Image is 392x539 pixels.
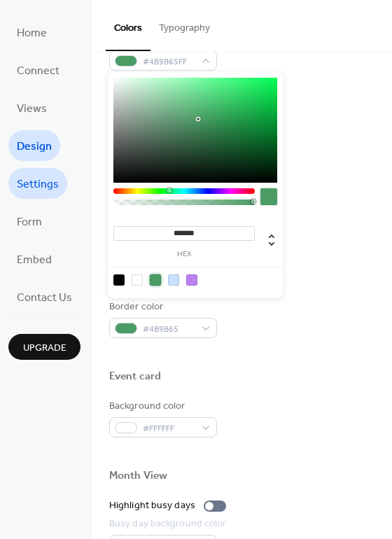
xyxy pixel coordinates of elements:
div: rgb(200, 224, 254) [168,274,179,286]
div: Event card [109,370,161,384]
span: Embed [17,249,52,272]
span: Contact Us [17,287,72,309]
span: Views [17,98,47,120]
span: #FFFFFF [143,421,195,436]
span: #4B9B65FF [143,55,195,69]
span: #4B9B65 [143,322,195,337]
div: Month View [109,469,167,484]
a: Design [8,130,60,161]
a: Settings [8,168,67,199]
button: Upgrade [8,334,80,360]
div: rgb(186, 131, 240) [186,274,197,286]
a: Contact Us [8,281,80,312]
div: rgb(0, 0, 0) [113,274,125,286]
span: Form [17,211,42,234]
div: rgb(75, 155, 101) [150,274,161,286]
a: Form [8,206,50,237]
div: Border color [109,300,214,314]
div: Background color [109,399,214,414]
label: hex [113,251,255,258]
a: Embed [8,244,60,274]
a: Views [8,92,55,123]
div: Highlight busy days [109,498,195,513]
span: Settings [17,174,59,196]
span: Home [17,22,47,45]
div: Busy day background color [109,517,227,531]
span: Design [17,136,52,158]
a: Home [8,17,55,48]
span: Connect [17,60,59,83]
a: Connect [8,55,68,85]
div: rgb(255, 255, 255) [132,274,143,286]
span: Upgrade [23,341,66,356]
